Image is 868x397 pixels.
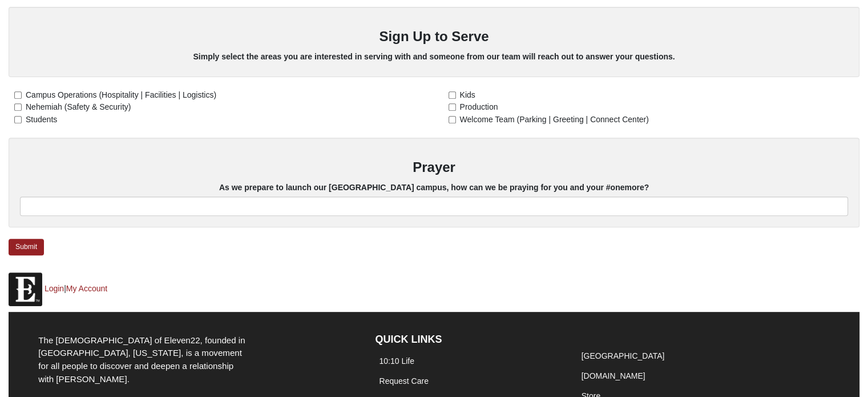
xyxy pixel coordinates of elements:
h5: As we prepare to launch our [GEOGRAPHIC_DATA] campus, how can we be praying for you and your #one... [20,183,848,193]
span: Students [26,115,57,124]
span: Nehemiah (Safety & Security) [26,102,131,111]
input: Kids [449,91,456,99]
a: Submit [9,239,44,255]
input: Students [14,116,22,123]
span: Welcome Team (Parking | Greeting | Connect Center) [460,115,649,124]
a: [GEOGRAPHIC_DATA] [582,351,665,360]
a: [DOMAIN_NAME] [582,371,645,380]
h4: QUICK LINKS [375,334,560,346]
span: Production [460,102,498,111]
p: | [9,272,859,306]
h3: Sign Up to Serve [20,29,848,45]
h3: Prayer [20,159,848,176]
span: Campus Operations (Hospitality | Facilities | Logistics) [26,90,216,99]
input: Nehemiah (Safety & Security) [14,103,22,111]
input: Welcome Team (Parking | Greeting | Connect Center) [449,116,456,123]
img: Eleven22 logo [9,272,42,306]
input: Production [449,103,456,111]
input: Campus Operations (Hospitality | Facilities | Logistics) [14,91,22,99]
a: Request Care [379,376,428,386]
h5: Simply select the areas you are interested in serving with and someone from our team will reach o... [20,52,848,62]
a: Login [45,284,64,293]
a: 10:10 Life [379,356,414,366]
a: My Account [66,284,107,293]
span: Kids [460,90,475,99]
